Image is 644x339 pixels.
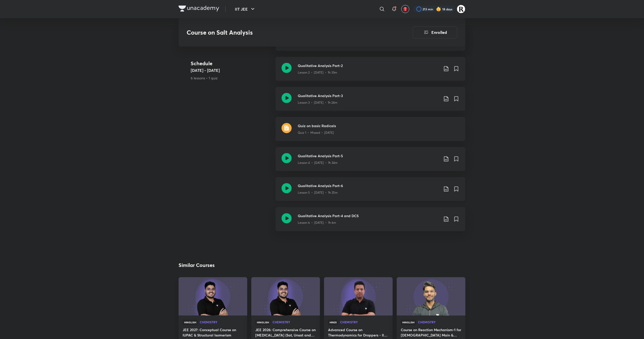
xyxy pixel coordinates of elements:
[324,277,393,316] a: new-thumbnail
[251,277,320,316] img: new-thumbnail
[282,123,292,133] img: quiz
[401,5,409,13] button: avatar
[276,177,465,207] a: Qualitative Analysis Part-6Lesson 5 • [DATE] • 1h 25m
[179,6,219,12] img: Company Logo
[191,67,271,73] h5: [DATE] - [DATE]
[328,320,338,325] span: Hindi
[298,153,439,159] h3: Qualitative Analysis Part-5
[273,321,316,324] span: Chemistry
[298,70,337,75] p: Lesson 2 • [DATE] • 1h 33m
[273,321,316,324] a: Chemistry
[418,321,461,324] span: Chemistry
[401,327,461,339] a: Course on Reaction Mechanism-1 for [DEMOGRAPHIC_DATA] Main & Advanced 2026
[183,320,198,325] span: Hinglish
[298,183,439,189] h3: Qualitative Analysis Part-6
[298,191,338,195] p: Lesson 5 • [DATE] • 1h 25m
[298,130,334,135] p: Quiz 1 • Missed • [DATE]
[298,221,336,225] p: Lesson 6 • [DATE] • 1h 6m
[276,207,465,237] a: Qualitative Analysis Part-4 and DCSLesson 6 • [DATE] • 1h 6m
[251,277,320,316] a: new-thumbnail
[179,6,219,13] a: Company Logo
[191,75,271,80] p: 6 lessons • 1 quiz
[298,100,337,105] p: Lesson 3 • [DATE] • 1h 24m
[178,277,248,316] img: new-thumbnail
[397,277,465,316] a: new-thumbnail
[255,320,270,325] span: Hinglish
[276,87,465,117] a: Qualitative Analysis Part-3Lesson 3 • [DATE] • 1h 24m
[276,57,465,87] a: Qualitative Analysis Part-2Lesson 2 • [DATE] • 1h 33m
[200,321,243,324] a: Chemistry
[276,147,465,177] a: Qualitative Analysis Part-5Lesson 4 • [DATE] • 1h 34m
[340,321,389,324] a: Chemistry
[276,117,465,147] a: quizQuiz on basic RadicalsQuiz 1 • Missed • [DATE]
[413,26,457,38] button: Enrolled
[255,327,316,339] a: JEE 2026: Comprehensive Course on [MEDICAL_DATA] (Sat, Unsat and Aromatic)
[200,321,243,324] span: Chemistry
[298,123,459,128] h3: Quiz on basic Radicals
[187,29,384,36] h3: Course on Salt Analysis
[179,277,247,316] a: new-thumbnail
[298,63,439,68] h3: Qualitative Analysis Part-2
[403,7,408,11] img: avatar
[401,320,416,325] span: Hinglish
[183,327,243,339] a: JEE 2027: Conceptual Course on IUPAC & Structural Isomerism
[418,321,461,324] a: Chemistry
[298,213,439,219] h3: Qualitative Analysis Part-4 and DCS
[328,327,389,339] a: Advanced Course on Thermodynamics for Droppers - IIT JEE 2026
[323,277,393,316] img: new-thumbnail
[340,321,389,324] span: Chemistry
[298,161,338,165] p: Lesson 4 • [DATE] • 1h 34m
[298,93,439,98] h3: Qualitative Analysis Part-3
[179,262,215,269] h2: Similar Courses
[436,7,441,12] img: streak
[232,4,259,14] button: IIT JEE
[396,277,466,316] img: new-thumbnail
[457,5,465,13] img: Rakhi Sharma
[191,59,271,67] h4: Schedule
